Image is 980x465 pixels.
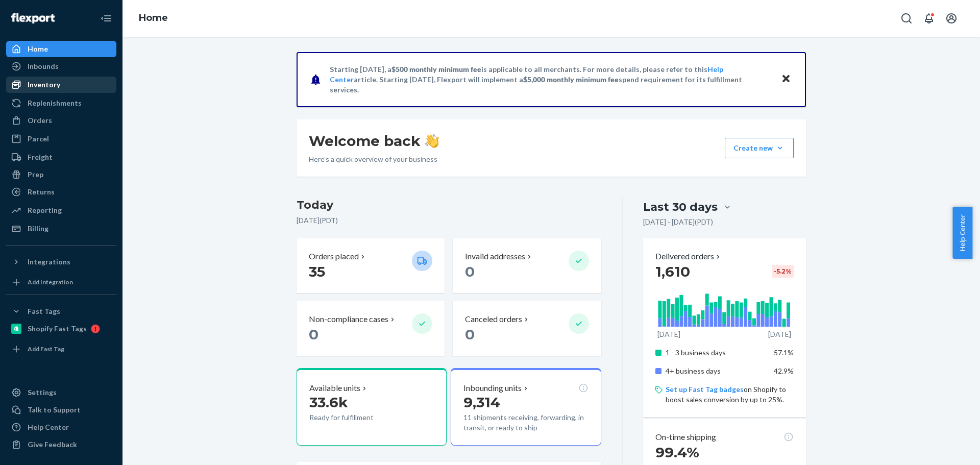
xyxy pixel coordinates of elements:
[774,348,794,357] span: 57.1%
[463,412,588,433] p: 11 shipments receiving, forwarding, in transit, or ready to ship
[28,187,55,197] div: Returns
[28,80,60,90] div: Inventory
[6,112,116,129] a: Orders
[465,326,475,343] span: 0
[6,41,116,57] a: Home
[309,382,360,394] p: Available units
[666,348,766,358] p: 1 - 3 business days
[6,254,116,270] button: Integrations
[6,77,116,93] a: Inventory
[28,98,82,108] div: Replenishments
[465,263,475,280] span: 0
[309,154,439,164] p: Here’s a quick overview of your business
[28,205,62,215] div: Reporting
[6,436,116,453] button: Give Feedback
[6,402,116,418] a: Talk to Support
[453,238,601,293] button: Invalid addresses 0
[28,387,57,398] div: Settings
[139,12,168,23] a: Home
[768,329,791,339] p: [DATE]
[297,197,601,213] h3: Today
[463,394,500,411] span: 9,314
[28,44,48,54] div: Home
[655,444,699,461] span: 99.4%
[6,149,116,165] a: Freight
[779,72,793,87] button: Close
[655,431,716,443] p: On-time shipping
[309,132,439,150] h1: Welcome back
[28,324,87,334] div: Shopify Fast Tags
[655,263,690,280] span: 1,610
[309,326,318,343] span: 0
[465,251,525,262] p: Invalid addresses
[6,321,116,337] a: Shopify Fast Tags
[309,251,359,262] p: Orders placed
[952,207,972,259] button: Help Center
[941,8,962,29] button: Open account menu
[463,382,522,394] p: Inbounding units
[28,257,70,267] div: Integrations
[451,368,601,446] button: Inbounding units9,31411 shipments receiving, forwarding, in transit, or ready to ship
[28,224,48,234] div: Billing
[297,368,447,446] button: Available units33.6kReady for fulfillment
[28,169,43,180] div: Prep
[6,221,116,237] a: Billing
[309,263,325,280] span: 35
[666,366,766,376] p: 4+ business days
[6,341,116,357] a: Add Fast Tag
[6,95,116,111] a: Replenishments
[6,419,116,435] a: Help Center
[28,345,64,353] div: Add Fast Tag
[28,405,81,415] div: Talk to Support
[309,412,404,423] p: Ready for fulfillment
[6,184,116,200] a: Returns
[28,134,49,144] div: Parcel
[6,166,116,183] a: Prep
[666,384,794,405] p: on Shopify to boost sales conversion by up to 25%.
[657,329,680,339] p: [DATE]
[28,306,60,316] div: Fast Tags
[6,274,116,290] a: Add Integration
[28,278,73,286] div: Add Integration
[391,65,481,74] span: $500 monthly minimum fee
[28,439,77,450] div: Give Feedback
[297,238,445,293] button: Orders placed 35
[6,303,116,320] button: Fast Tags
[28,152,53,162] div: Freight
[465,313,522,325] p: Canceled orders
[309,394,348,411] span: 33.6k
[6,131,116,147] a: Parcel
[725,138,794,158] button: Create new
[666,385,744,394] a: Set up Fast Tag badges
[6,58,116,75] a: Inbounds
[96,8,116,29] button: Close Navigation
[772,265,794,278] div: -5.2 %
[28,115,52,126] div: Orders
[774,366,794,375] span: 42.9%
[297,301,445,356] button: Non-compliance cases 0
[330,64,771,95] p: Starting [DATE], a is applicable to all merchants. For more details, please refer to this article...
[523,75,619,84] span: $5,000 monthly minimum fee
[297,215,601,226] p: [DATE] ( PDT )
[28,61,59,71] div: Inbounds
[6,202,116,218] a: Reporting
[28,422,69,432] div: Help Center
[655,251,722,262] button: Delivered orders
[131,4,176,33] ol: breadcrumbs
[453,301,601,356] button: Canceled orders 0
[309,313,388,325] p: Non-compliance cases
[896,8,917,29] button: Open Search Box
[643,199,718,215] div: Last 30 days
[425,134,439,148] img: hand-wave emoji
[919,8,939,29] button: Open notifications
[643,217,713,227] p: [DATE] - [DATE] ( PDT )
[6,384,116,401] a: Settings
[11,13,55,23] img: Flexport logo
